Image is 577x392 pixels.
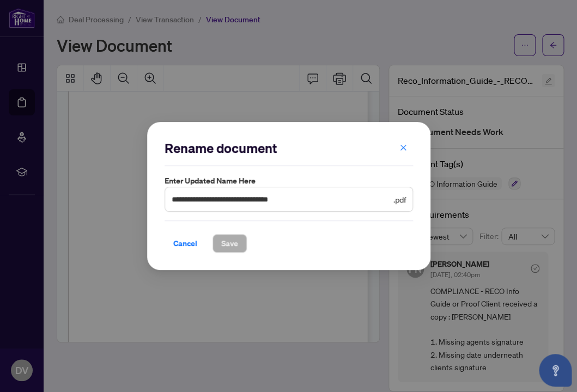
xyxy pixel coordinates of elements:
[165,139,413,157] h2: Rename document
[165,234,206,253] button: Cancel
[393,193,406,205] span: .pdf
[212,234,247,253] button: Save
[165,175,413,187] label: Enter updated name here
[539,354,572,387] button: Open asap
[173,235,197,252] span: Cancel
[399,144,407,151] span: close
